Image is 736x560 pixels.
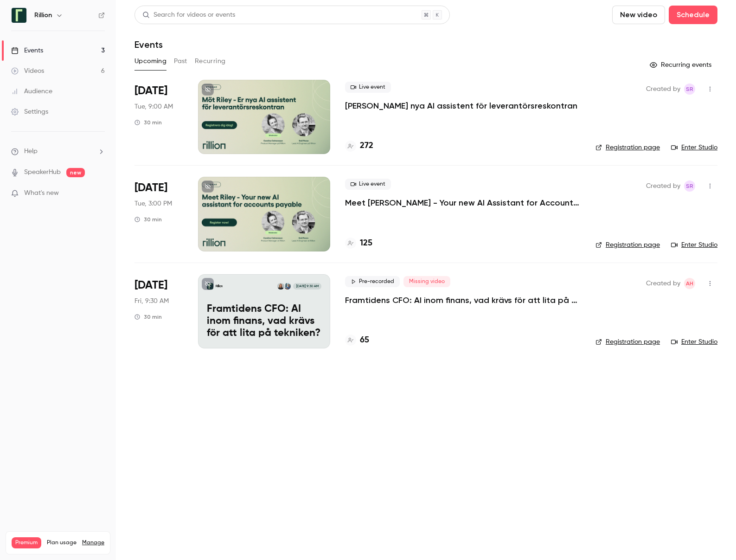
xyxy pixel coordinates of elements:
a: Enter Studio [671,240,717,250]
p: Rillion [216,284,223,289]
div: Settings [11,107,48,116]
span: Adam Holmgren [684,278,695,289]
h4: 125 [360,237,372,250]
span: Missing video [403,276,450,287]
span: Tue, 3:00 PM [134,199,172,208]
span: What's new [24,188,59,198]
a: Manage [82,539,104,547]
p: Framtidens CFO: AI inom finans, vad krävs för att lita på tekniken?​ [207,303,321,339]
a: SpeakerHub [24,167,61,177]
a: [PERSON_NAME] nya AI assistent för leverantörsreskontran [345,100,577,111]
a: Framtidens CFO: AI inom finans, vad krävs för att lita på tekniken?​ [345,295,581,306]
img: Rasmus Areskoug [284,283,291,290]
div: 30 min [134,216,162,223]
button: Past [174,54,187,69]
span: [DATE] [134,84,167,98]
a: 65 [345,334,369,347]
div: Sep 16 Tue, 9:00 AM (Europe/Stockholm) [134,80,183,154]
span: Created by [646,278,680,289]
a: 125 [345,237,372,250]
h1: Events [134,39,163,50]
span: [DATE] [134,278,167,293]
span: [DATE] [134,180,167,195]
div: Sep 16 Tue, 3:00 PM (Europe/Stockholm) [134,177,183,251]
div: 30 min [134,119,162,126]
h4: 272 [360,140,373,152]
div: Videos [11,66,44,76]
div: Events [11,46,43,55]
span: SR [686,84,693,95]
button: Schedule [669,6,717,24]
a: Registration page [595,143,660,152]
span: Premium [12,537,41,548]
div: Sep 26 Fri, 9:30 AM (Europe/Stockholm) [134,274,183,348]
iframe: Noticeable Trigger [94,189,105,198]
button: New video [612,6,665,24]
a: Registration page [595,337,660,347]
a: Meet [PERSON_NAME] - Your new AI Assistant for Accounts Payable [345,197,581,208]
a: 272 [345,140,373,152]
button: Recurring [195,54,226,69]
li: help-dropdown-opener [11,147,105,156]
span: AH [686,278,693,289]
button: Upcoming [134,54,166,69]
a: Enter Studio [671,143,717,152]
div: Search for videos or events [142,10,235,20]
span: Live event [345,179,391,190]
span: Plan usage [47,539,77,547]
button: Recurring events [646,58,717,72]
span: [DATE] 9:30 AM [293,283,321,290]
img: Sara Börsvik [277,283,284,290]
img: Rillion [12,8,26,23]
div: 30 min [134,313,162,321]
span: Live event [345,82,391,93]
span: Created by [646,84,680,95]
span: new [66,168,85,177]
a: Enter Studio [671,337,717,347]
h4: 65 [360,334,369,347]
a: Registration page [595,240,660,250]
span: Sofie Rönngård [684,180,695,192]
a: Framtidens CFO: AI inom finans, vad krävs för att lita på tekniken?​RillionRasmus AreskougSara Bö... [198,274,330,348]
span: Fri, 9:30 AM [134,296,169,306]
h6: Rillion [34,11,52,20]
span: Sofie Rönngård [684,84,695,95]
span: SR [686,180,693,192]
span: Pre-recorded [345,276,400,287]
div: Audience [11,87,52,96]
span: Help [24,147,38,156]
span: Created by [646,180,680,192]
span: Tue, 9:00 AM [134,102,173,111]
